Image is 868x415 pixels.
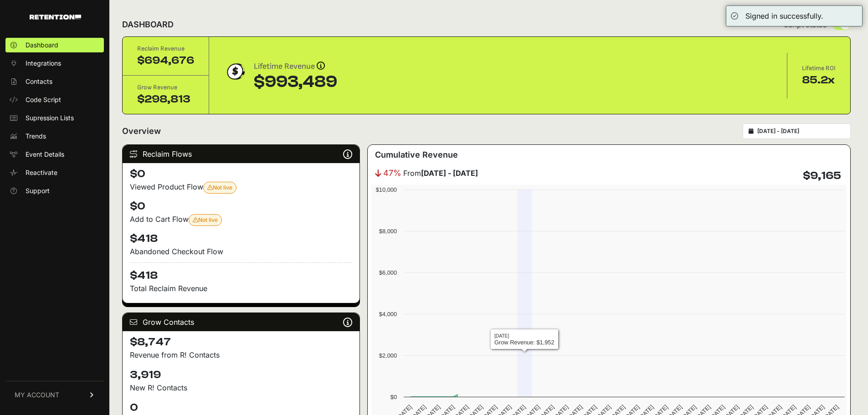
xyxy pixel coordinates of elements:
a: Code Script [5,92,104,107]
span: 47% [383,167,401,179]
a: Dashboard [5,38,104,52]
div: $993,489 [254,73,337,91]
span: Contacts [26,77,52,86]
a: Trends [5,129,104,143]
div: Signed in successfully. [745,10,823,21]
text: $8,000 [379,228,397,235]
span: MY ACCOUNT [15,390,59,400]
span: Not live [193,216,218,223]
a: Event Details [5,147,104,162]
div: 85.2x [802,73,836,87]
div: Abandoned Checkout Flow [130,246,352,257]
a: Reactivate [5,165,104,180]
img: dollar-coin-05c43ed7efb7bc0c12610022525b4bbbb207c7efeef5aecc26f025e68dcafac9.png [224,60,247,83]
span: Dashboard [26,41,58,50]
text: $4,000 [379,311,397,318]
span: Supression Lists [26,113,74,123]
div: Add to Cart Flow [130,214,352,226]
text: $0 [390,394,397,400]
h4: $0 [130,167,352,181]
h4: $418 [130,231,352,246]
span: From [403,168,478,179]
h4: $9,165 [803,169,841,183]
h2: Overview [122,125,161,138]
h4: 3,919 [130,368,352,382]
div: Lifetime ROI [802,64,836,73]
h3: Cumulative Revenue [375,149,458,161]
div: Grow Contacts [123,313,360,331]
a: Supression Lists [5,111,104,125]
a: Contacts [5,74,104,89]
div: $694,676 [137,53,194,68]
img: Retention.com [30,15,81,20]
a: Integrations [5,56,104,71]
h4: 0 [130,400,352,415]
div: Viewed Product Flow [130,181,352,194]
div: Reclaim Revenue [137,44,194,53]
a: Support [5,184,104,198]
div: Reclaim Flows [123,145,360,163]
div: $298,813 [137,92,194,107]
a: MY ACCOUNT [5,381,104,409]
span: Reactivate [26,168,57,177]
text: $10,000 [376,186,397,193]
strong: [DATE] - [DATE] [421,169,478,178]
p: Total Reclaim Revenue [130,283,352,294]
span: Integrations [26,59,61,68]
h2: DASHBOARD [122,18,174,31]
h4: $8,747 [130,335,352,349]
span: Not live [207,184,232,191]
span: Event Details [26,150,64,159]
text: $6,000 [379,269,397,276]
span: Support [26,186,50,195]
div: Lifetime Revenue [254,60,337,73]
span: Trends [26,132,46,141]
div: Grow Revenue [137,83,194,92]
text: $2,000 [379,352,397,359]
p: Revenue from R! Contacts [130,349,352,360]
p: New R! Contacts [130,382,352,393]
h4: $0 [130,199,352,214]
h4: $418 [130,262,352,283]
span: Code Script [26,95,61,104]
